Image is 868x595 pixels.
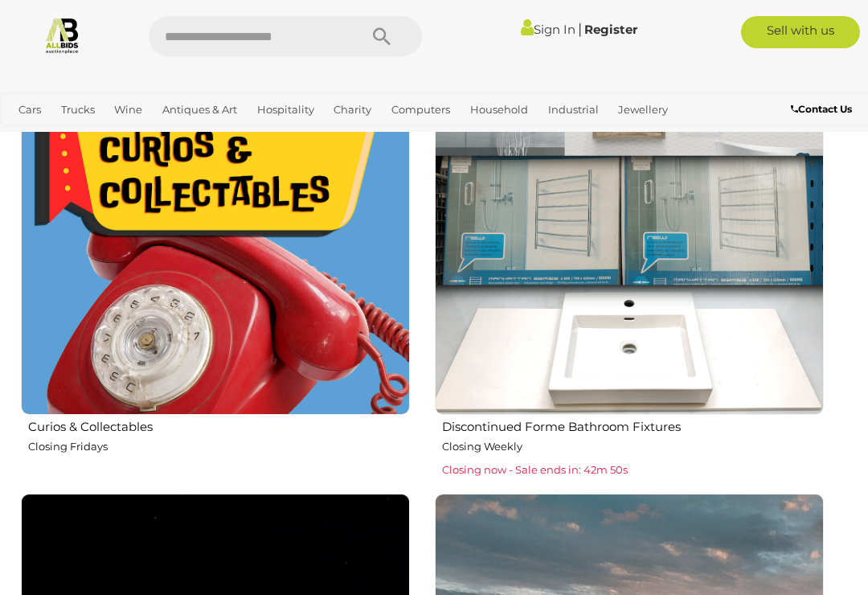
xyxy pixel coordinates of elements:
[791,101,856,118] a: Contact Us
[12,123,55,150] a: Office
[327,96,378,123] a: Charity
[542,96,605,123] a: Industrial
[12,96,47,123] a: Cars
[435,26,824,415] img: Discontinued Forme Bathroom Fixtures
[342,16,422,56] button: Search
[251,96,321,123] a: Hospitality
[791,103,852,115] b: Contact Us
[612,96,674,123] a: Jewellery
[385,96,457,123] a: Computers
[55,96,101,123] a: Trucks
[442,416,824,434] h2: Discontinued Forme Bathroom Fixtures
[115,123,242,150] a: [GEOGRAPHIC_DATA]
[20,25,410,481] a: Curios & Collectables Closing Fridays
[63,123,108,150] a: Sports
[43,16,81,54] img: Allbids.com.au
[464,96,534,123] a: Household
[442,463,628,476] span: Closing now - Sale ends in: 42m 50s
[28,416,410,434] h2: Curios & Collectables
[442,437,824,456] p: Closing Weekly
[741,16,861,48] a: Sell with us
[21,26,410,415] img: Curios & Collectables
[434,25,824,481] a: Discontinued Forme Bathroom Fixtures Closing Weekly Closing now - Sale ends in: 42m 50s
[108,96,149,123] a: Wine
[28,437,410,456] p: Closing Fridays
[584,22,637,37] a: Register
[521,22,575,37] a: Sign In
[156,96,244,123] a: Antiques & Art
[578,20,582,38] span: |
